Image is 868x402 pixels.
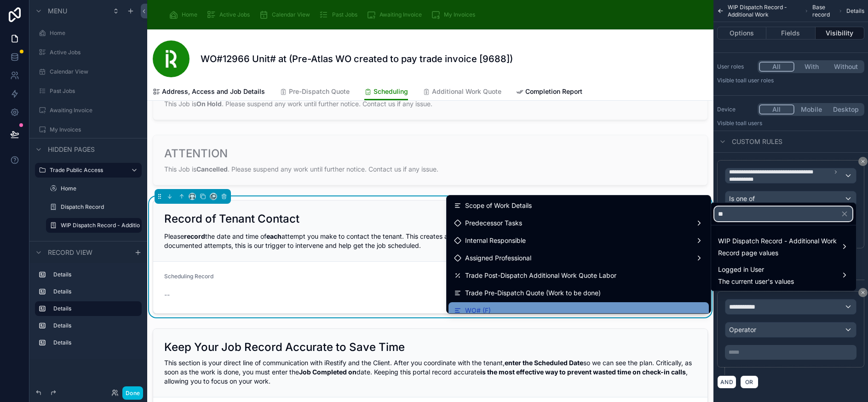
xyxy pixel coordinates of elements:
h1: WO#12966 Unit# at (Pre-Atlas WO created to pay trade invoice [9688]) [201,52,513,65]
span: Awaiting Invoice [379,11,422,18]
strong: record [184,232,205,240]
a: Scheduling [364,83,408,101]
span: Additional Work Quote [432,87,501,96]
span: Record page values [718,248,837,258]
span: The current user's values [718,277,794,286]
span: Address, Access and Job Details [162,87,265,96]
span: Past Jobs [332,11,357,18]
a: Calendar View [256,6,316,23]
span: Predecessor Tasks [465,218,522,229]
a: Completion Report [516,83,582,102]
span: Scope of Work Details [465,200,532,211]
span: Pre-Dispatch Quote [289,87,350,96]
span: Scheduling Record [164,273,213,280]
a: My Invoices [428,6,482,23]
a: Pre-Dispatch Quote [280,83,350,102]
span: Trade Post-Dispatch Additional Work Quote Labor [465,270,616,281]
a: Awaiting Invoice [364,6,428,23]
span: Home [182,11,197,18]
span: Calendar View [272,11,310,18]
span: My Invoices [444,11,475,18]
a: Home [166,6,204,23]
span: -- [164,290,170,299]
span: WO# (F) [465,305,491,316]
a: Address, Access and Job Details [153,83,265,102]
span: Logged in User [718,264,794,275]
span: Scheduling [374,87,408,96]
span: WIP Dispatch Record - Additional Work [718,235,837,247]
strong: each [266,232,282,240]
h2: Record of Tenant Contact [164,212,299,226]
span: Completion Report [525,87,582,96]
a: Active Jobs [204,6,256,23]
span: Active Jobs [219,11,250,18]
span: Trade Pre-Dispatch Quote (Work to be done) [465,287,601,299]
span: Internal Responsible [465,235,526,246]
a: Additional Work Quote [423,83,501,102]
span: Assigned Professional [465,253,531,264]
a: Past Jobs [316,6,364,23]
span: Please the date and time of attempt you make to contact the tenant. This creates an official for ... [164,232,683,249]
div: scrollable content [162,5,706,25]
